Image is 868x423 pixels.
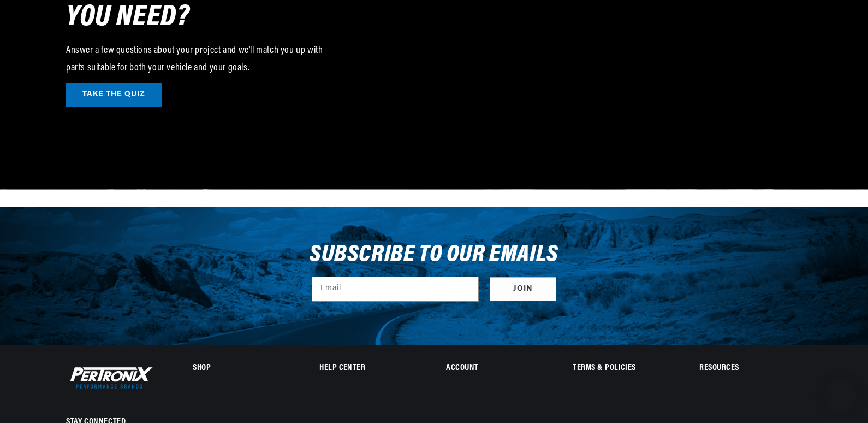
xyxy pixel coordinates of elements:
[310,245,558,266] h3: Subscribe to our emails
[319,365,421,372] summary: Help Center
[312,277,478,301] input: Email
[66,83,162,107] a: TAKE THE QUIZ
[193,365,295,372] summary: Shop
[490,277,556,302] button: Subscribe
[573,365,675,372] summary: Terms & policies
[446,365,548,372] summary: Account
[66,46,323,73] span: Answer a few questions about your project and we'll match you up with parts suitable for both you...
[699,365,801,372] summary: Resources
[66,365,153,391] img: Pertronix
